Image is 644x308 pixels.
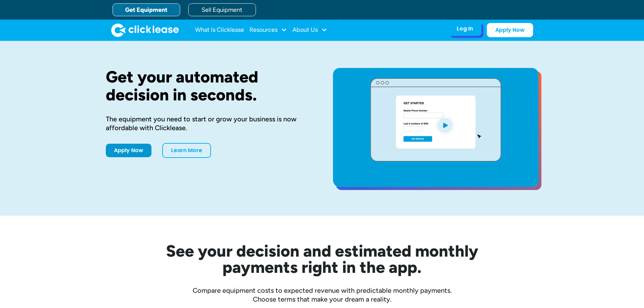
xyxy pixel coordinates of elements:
a: Get Equipment [113,3,180,16]
a: Learn More [162,143,211,158]
div: About Us [292,23,327,37]
img: Blue play button logo on a light blue circular background [436,116,454,135]
h2: See your decision and estimated monthly payments right in the app. [133,243,511,275]
a: Apply Now [487,23,533,37]
a: home [111,23,179,37]
div: Log In [457,25,473,32]
div: Resources [249,23,287,37]
a: Apply Now [106,144,151,157]
img: Clicklease logo [111,23,179,37]
div: Compare equipment costs to expected revenue with predictable monthly payments. Choose terms that ... [106,286,539,304]
a: Sell Equipment [188,3,256,16]
div: The equipment you need to start or grow your business is now affordable with Clicklease. [106,115,311,132]
a: What Is Clicklease [195,23,244,37]
h1: Get your automated decision in seconds. [106,68,311,104]
a: open lightbox [333,68,539,187]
